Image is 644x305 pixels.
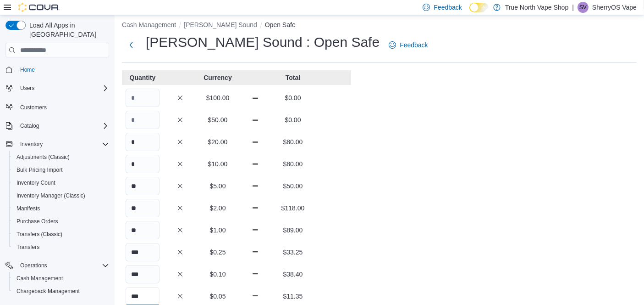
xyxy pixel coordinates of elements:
a: Inventory Count [13,177,59,188]
input: Dark Mode [469,3,489,12]
button: [PERSON_NAME] Sound [184,21,257,28]
span: Inventory [20,141,43,148]
input: Quantity [126,89,160,107]
p: $50.00 [276,181,310,191]
p: Quantity [126,73,160,82]
p: Total [276,73,310,82]
button: Home [2,63,113,76]
span: Cash Management [13,273,109,284]
span: Customers [20,104,47,111]
button: Cash Management [122,21,176,28]
button: Adjustments (Classic) [9,151,113,164]
button: Open Safe [265,21,296,28]
span: Adjustments (Classic) [13,152,109,163]
a: Feedback [385,36,431,54]
span: Customers [17,101,109,113]
button: Transfers (Classic) [9,228,113,241]
span: Inventory [17,139,109,150]
span: Inventory Manager (Classic) [17,192,85,199]
input: Quantity [126,111,160,129]
img: Cova [18,3,60,12]
button: Chargeback Management [9,285,113,298]
button: Catalog [17,120,43,131]
button: Next [122,36,140,54]
button: Bulk Pricing Import [9,164,113,176]
button: Cash Management [9,272,113,285]
a: Adjustments (Classic) [13,152,73,163]
input: Quantity [126,199,160,217]
span: Dark Mode [469,12,470,13]
p: $1.00 [201,226,235,235]
input: Quantity [126,221,160,239]
p: $80.00 [276,137,310,147]
span: Transfers (Classic) [13,229,109,240]
p: SherryOS Vape [592,2,637,13]
a: Transfers [13,242,43,253]
div: SherryOS Vape [578,2,589,13]
a: Transfers (Classic) [13,229,66,240]
span: Adjustments (Classic) [17,153,70,161]
span: Inventory Manager (Classic) [13,190,109,201]
span: Bulk Pricing Import [17,166,63,174]
button: Purchase Orders [9,215,113,228]
p: $100.00 [201,93,235,102]
a: Inventory Manager (Classic) [13,190,89,201]
button: Customers [2,100,113,113]
a: Chargeback Management [13,286,83,297]
button: Users [2,82,113,95]
input: Quantity [126,177,160,195]
span: Transfers (Classic) [17,231,62,238]
span: Bulk Pricing Import [13,164,109,175]
span: Home [17,64,109,75]
p: $0.00 [276,93,310,102]
span: Users [20,85,34,92]
span: Transfers [13,242,109,253]
input: Quantity [126,133,160,151]
button: Operations [2,259,113,272]
input: Quantity [126,265,160,283]
span: Manifests [13,203,109,214]
button: Catalog [2,119,113,132]
p: $0.05 [201,292,235,301]
span: Cash Management [17,275,63,282]
p: $20.00 [201,137,235,147]
a: Purchase Orders [13,216,62,227]
p: $50.00 [201,115,235,124]
span: Manifests [17,205,40,212]
span: Chargeback Management [17,288,80,295]
nav: An example of EuiBreadcrumbs [122,20,637,31]
p: | [572,2,574,13]
a: Customers [17,102,50,113]
a: Bulk Pricing Import [13,164,66,175]
p: $10.00 [201,159,235,169]
span: Operations [20,262,47,269]
span: Operations [17,260,109,271]
p: $118.00 [276,203,310,213]
span: Feedback [400,40,428,50]
p: $89.00 [276,226,310,235]
span: Purchase Orders [17,218,58,225]
button: Manifests [9,202,113,215]
a: Home [17,64,39,75]
span: Inventory Count [17,179,55,186]
span: Feedback [434,3,462,12]
p: True North Vape Shop [505,2,569,13]
button: Inventory [17,139,46,150]
span: Transfers [17,243,39,251]
p: $0.10 [201,270,235,279]
button: Users [17,83,38,94]
span: Catalog [20,122,39,130]
span: Chargeback Management [13,286,109,297]
span: Catalog [17,120,109,131]
span: Home [20,66,35,73]
button: Operations [17,260,51,271]
input: Quantity [126,243,160,261]
span: Inventory Count [13,177,109,188]
p: Currency [201,73,235,82]
p: $38.40 [276,270,310,279]
input: Quantity [126,155,160,173]
button: Inventory [2,138,113,151]
p: $11.35 [276,292,310,301]
a: Manifests [13,203,44,214]
p: $5.00 [201,181,235,191]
